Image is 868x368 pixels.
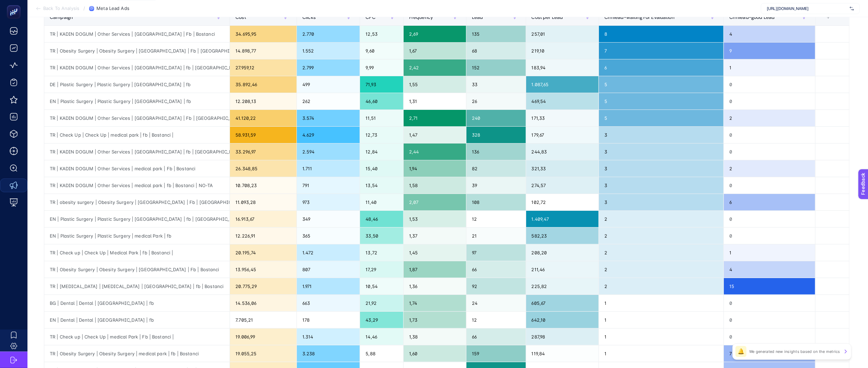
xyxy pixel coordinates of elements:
[724,228,815,244] div: 0
[404,312,466,328] div: 1,73
[230,177,297,194] div: 10.708,23
[404,110,466,126] div: 2,71
[599,312,724,328] div: 1
[466,177,526,194] div: 39
[599,194,724,210] div: 3
[43,6,79,11] span: Back To Analysis
[466,127,526,143] div: 328
[360,59,403,76] div: 9,99
[724,127,815,143] div: 0
[466,43,526,59] div: 68
[749,349,840,354] p: We generated new insights based on the metrics
[230,59,297,76] div: 27.959,12
[297,143,360,160] div: 2.594
[360,127,403,143] div: 12,73
[466,26,526,42] div: 135
[724,244,815,261] div: 1
[526,278,599,295] div: 225,82
[599,76,724,93] div: 5
[44,93,230,110] div: EN | Plastic Surgery | Plastic Surgery | [GEOGRAPHIC_DATA] | fb
[230,43,297,59] div: 14.898,77
[724,345,815,362] div: 7
[297,244,360,261] div: 1.472
[599,143,724,160] div: 3
[724,43,815,59] div: 9
[44,211,230,227] div: EN | Plastic Surgery | Plastic Surgery | [GEOGRAPHIC_DATA] | fb | [GEOGRAPHIC_DATA] |
[526,110,599,126] div: 171,33
[44,345,230,362] div: TR | Obesity Surgery | Obesity Surgery | medical park | fb | Bostanci
[44,329,230,345] div: TR | Check up | Check Up | medical Park | Fb | Bostanci |
[466,143,526,160] div: 136
[230,211,297,227] div: 16.913,67
[409,14,433,20] span: Frequency
[526,194,599,210] div: 102,72
[360,26,403,42] div: 12,53
[360,312,403,328] div: 43,29
[404,76,466,93] div: 1,55
[297,211,360,227] div: 349
[526,160,599,177] div: 321,33
[599,295,724,311] div: 1
[230,345,297,362] div: 19.055,25
[4,2,26,8] span: Feedback
[44,59,230,76] div: TR | KADIN DOGUM | Other Services | [GEOGRAPHIC_DATA] | fb | [GEOGRAPHIC_DATA] |
[599,110,724,126] div: 5
[404,194,466,210] div: 2,07
[297,93,360,110] div: 262
[230,127,297,143] div: 58.931,59
[297,228,360,244] div: 365
[526,295,599,311] div: 605,67
[360,43,403,59] div: 9,60
[44,143,230,160] div: TR | KADIN DOGUM | Other Services | [GEOGRAPHIC_DATA] | fb | [GEOGRAPHIC_DATA]
[526,143,599,160] div: 244,83
[724,93,815,110] div: 0
[724,295,815,311] div: 0
[404,160,466,177] div: 1,94
[526,76,599,93] div: 1.087,65
[360,76,403,93] div: 71,93
[724,312,815,328] div: 0
[526,244,599,261] div: 208,20
[297,160,360,177] div: 1.711
[404,177,466,194] div: 1,58
[230,194,297,210] div: 11.093,28
[729,14,775,20] span: Crmlead-good Lead
[44,160,230,177] div: TR | KADIN DOGUM | Other Services | medical park | Fb | Bostanci
[466,59,526,76] div: 152
[526,312,599,328] div: 642,10
[526,211,599,227] div: 1.409,47
[466,329,526,345] div: 66
[604,14,674,20] span: Crmlead-waiting For Evaluation
[526,228,599,244] div: 582,23
[767,6,847,11] span: [URL][DOMAIN_NAME]
[360,211,403,227] div: 48,46
[599,43,724,59] div: 7
[599,329,724,345] div: 1
[44,76,230,93] div: DE | Plastic Surgery | Plastic Surgery | [GEOGRAPHIC_DATA] | fb
[404,295,466,311] div: 1,74
[366,14,375,20] span: CPC
[230,93,297,110] div: 12.208,13
[466,345,526,362] div: 159
[404,278,466,295] div: 1,36
[850,5,854,12] img: svg%3e
[360,177,403,194] div: 13,54
[360,143,403,160] div: 12,84
[404,127,466,143] div: 1,47
[44,228,230,244] div: EN | Plastic Surgery | Plastic Surgery | medical Park | fb
[360,329,403,345] div: 14,46
[526,345,599,362] div: 119,84
[466,278,526,295] div: 92
[599,278,724,295] div: 2
[230,228,297,244] div: 12.226,91
[599,177,724,194] div: 3
[404,26,466,42] div: 2,69
[404,329,466,345] div: 1,38
[297,177,360,194] div: 791
[230,160,297,177] div: 26.348,85
[724,329,815,345] div: 0
[724,76,815,93] div: 0
[235,14,246,20] span: Cost
[297,312,360,328] div: 178
[360,93,403,110] div: 46,60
